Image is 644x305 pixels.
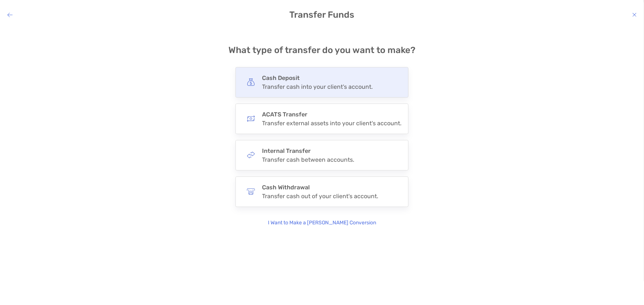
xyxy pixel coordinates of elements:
[262,156,354,163] div: Transfer cash between accounts.
[247,187,255,196] img: button icon
[247,151,255,159] img: button icon
[262,147,354,154] h4: Internal Transfer
[262,193,378,200] div: Transfer cash out of your client's account.
[228,45,416,55] h4: What type of transfer do you want to make?
[247,78,255,86] img: button icon
[262,74,373,81] h4: Cash Deposit
[247,115,255,123] img: button icon
[262,83,373,90] div: Transfer cash into your client's account.
[262,111,402,118] h4: ACATS Transfer
[262,120,402,127] div: Transfer external assets into your client's account.
[268,219,376,227] p: I Want to Make a [PERSON_NAME] Conversion
[262,184,378,191] h4: Cash Withdrawal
